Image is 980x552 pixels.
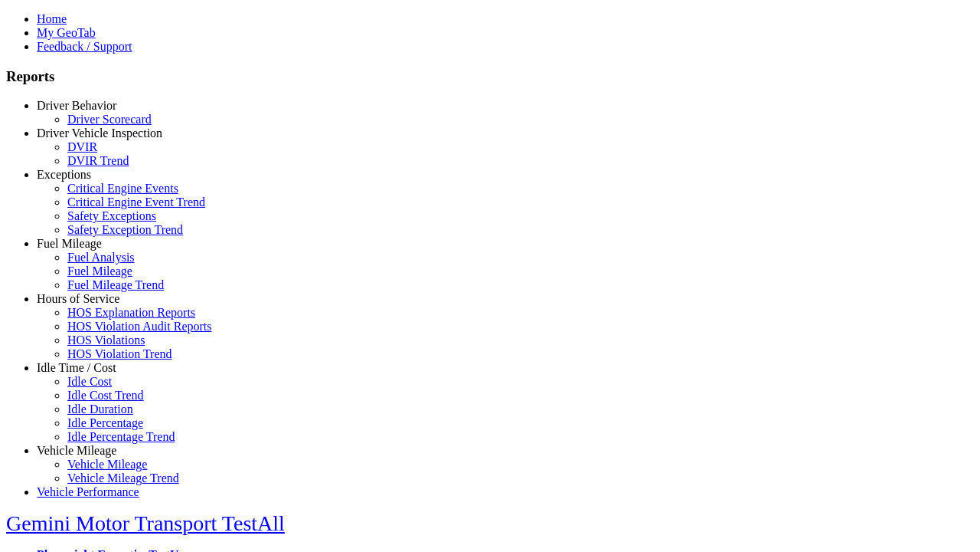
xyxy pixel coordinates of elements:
[37,237,102,250] a: Fuel Mileage
[67,209,156,222] a: Safety Exceptions
[67,140,97,153] a: DVIR
[67,347,172,360] a: HOS Violation Trend
[37,292,119,305] a: Hours of Service
[67,333,145,347] a: HOS Violations
[67,416,143,429] a: Idle Percentage
[67,154,129,167] a: DVIR Trend
[67,430,175,443] a: Idle Percentage Trend
[37,127,162,140] a: Driver Vehicle Inspection
[67,472,179,485] a: Vehicle Mileage Trend
[67,251,135,264] a: Fuel Analysis
[67,306,195,319] a: HOS Explanation Reports
[37,26,96,39] a: My GeoTab
[37,444,116,457] a: Vehicle Mileage
[6,511,285,535] a: Gemini Motor Transport TestAll
[37,168,91,181] a: Exceptions
[67,278,164,291] a: Fuel Mileage Trend
[37,99,116,112] a: Driver Behavior
[67,320,212,333] a: HOS Violation Audit Reports
[67,402,133,416] a: Idle Duration
[37,361,116,374] a: Idle Time / Cost
[67,458,147,471] a: Vehicle Mileage
[37,40,132,53] a: Feedback / Support
[67,113,152,126] a: Driver Scorecard
[67,375,112,388] a: Idle Cost
[67,195,205,209] a: Critical Engine Event Trend
[6,68,974,85] h3: Reports
[37,485,139,498] a: Vehicle Performance
[37,12,67,25] a: Home
[67,182,178,195] a: Critical Engine Events
[67,223,183,236] a: Safety Exception Trend
[67,389,144,402] a: Idle Cost Trend
[67,264,132,278] a: Fuel Mileage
